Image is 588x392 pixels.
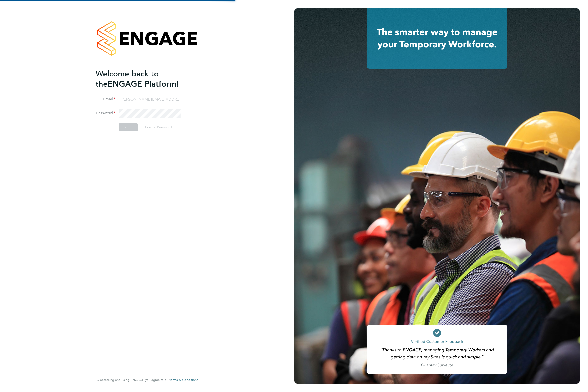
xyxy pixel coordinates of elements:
a: Terms & Conditions [169,378,198,382]
h2: ENGAGE Platform! [96,69,193,89]
button: Forgot Password [141,123,176,131]
label: Email [96,97,116,102]
span: Welcome back to the [96,69,159,89]
label: Password [96,111,116,116]
input: Enter your work email... [119,95,180,104]
button: Sign In [119,123,138,131]
span: By accessing and using ENGAGE you agree to our [96,378,198,382]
